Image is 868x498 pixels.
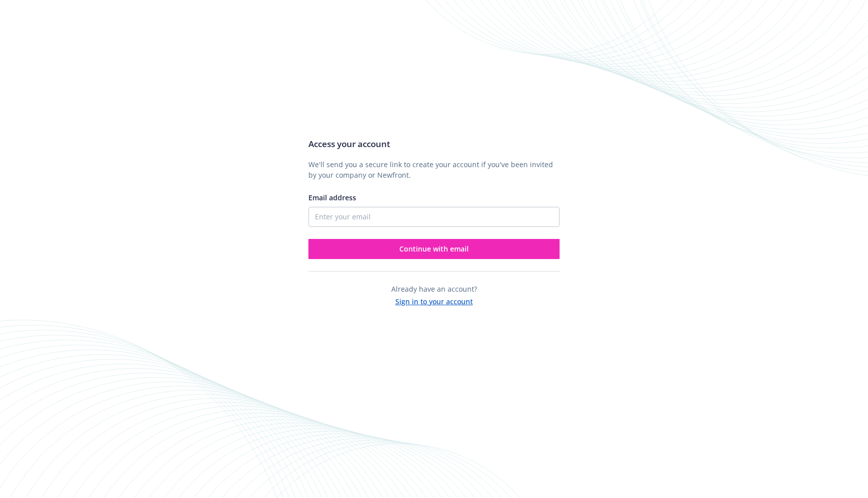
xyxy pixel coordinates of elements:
span: Already have an account? [391,284,477,294]
span: Email address [308,193,356,202]
button: Continue with email [308,239,560,259]
p: We'll send you a secure link to create your account if you've been invited by your company or New... [308,159,560,180]
span: Continue with email [399,244,469,254]
button: Sign in to your account [395,294,473,307]
img: Newfront logo [308,93,403,111]
input: Enter your email [308,207,560,227]
h3: Access your account [308,138,560,151]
